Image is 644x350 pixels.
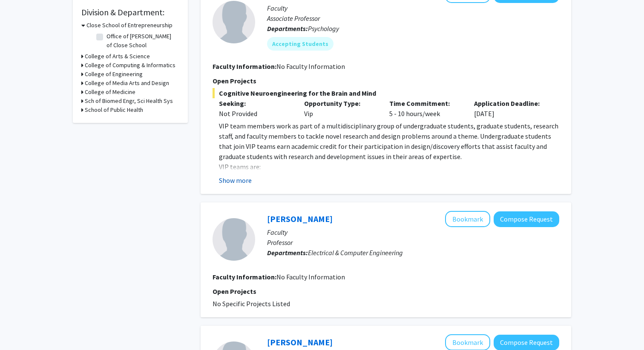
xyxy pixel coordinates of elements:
[267,213,333,224] a: [PERSON_NAME]
[85,97,173,105] h3: Sch of Biomed Engr, Sci Health Sys
[85,61,175,70] h3: College of Computing & Informatics
[106,32,177,50] label: Office of [PERSON_NAME] of Close School
[213,286,559,296] p: Open Projects
[6,312,36,344] iframe: Chat
[219,108,291,119] div: Not Provided
[494,211,559,227] button: Compose Request to John Walsh
[276,62,345,71] span: No Faculty Information
[86,21,172,30] h3: Close School of Entrepreneurship
[213,273,276,281] b: Faculty Information:
[389,98,462,108] p: Time Commitment:
[267,248,308,257] b: Departments:
[81,7,179,17] h2: Division & Department:
[468,98,553,119] div: [DATE]
[308,24,339,33] span: Psychology
[85,105,143,114] h3: School of Public Health
[474,98,546,108] p: Application Deadline:
[213,76,559,86] p: Open Projects
[219,175,252,185] button: Show more
[213,62,276,71] b: Faculty Information:
[213,88,559,98] span: Cognitive Neuroengineering for the Brain and Mind
[445,211,490,227] button: Add John Walsh to Bookmarks
[267,237,559,248] p: Professor
[85,79,169,88] h3: College of Media Arts and Design
[276,273,345,281] span: No Faculty Information
[213,299,290,308] span: No Specific Projects Listed
[383,98,468,119] div: 5 - 10 hours/week
[298,98,383,119] div: Vip
[219,162,559,172] p: VIP teams are:
[267,37,333,51] mat-chip: Accepting Students
[85,88,135,97] h3: College of Medicine
[267,227,559,237] p: Faculty
[85,70,143,79] h3: College of Engineering
[304,98,377,108] p: Opportunity Type:
[267,3,559,13] p: Faculty
[267,337,333,347] a: [PERSON_NAME]
[85,52,150,61] h3: College of Arts & Science
[267,13,559,23] p: Associate Professor
[308,248,403,257] span: Electrical & Computer Engineering
[267,24,308,33] b: Departments:
[219,121,559,162] p: VIP team members work as part of a multidisciplinary group of undergraduate students, graduate st...
[219,98,291,108] p: Seeking:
